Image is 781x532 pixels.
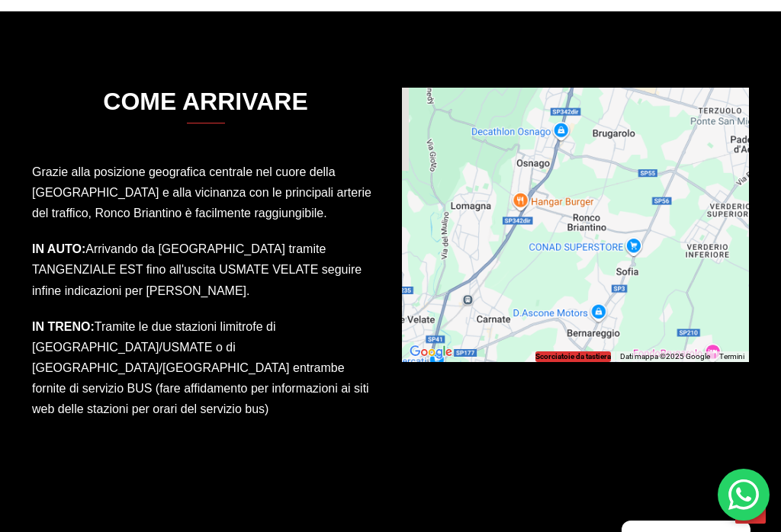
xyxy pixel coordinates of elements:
a: Termini (si apre in una nuova scheda) [719,352,744,361]
p: Tramite le due stazioni limitrofe di [GEOGRAPHIC_DATA]/USMATE o di [GEOGRAPHIC_DATA]/[GEOGRAPHIC_... [32,316,379,420]
strong: IN TRENO: [32,320,95,333]
div: 'Hai [718,469,770,521]
img: Google [406,342,456,362]
p: Arrivando da [GEOGRAPHIC_DATA] tramite TANGENZIALE EST fino all'uscita USMATE VELATE seguire infi... [32,239,379,301]
span: Dati mappa ©2025 Google [620,352,710,361]
strong: IN AUTO: [32,242,85,255]
a: Visualizza questa zona in Google Maps (in una nuova finestra) [406,342,456,362]
button: Scorciatoie da tastiera [535,351,611,362]
p: Grazie alla posizione geografica centrale nel cuore della [GEOGRAPHIC_DATA] e alla vicinanza con ... [32,162,379,224]
h3: COME ARRIVARE [32,88,379,123]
